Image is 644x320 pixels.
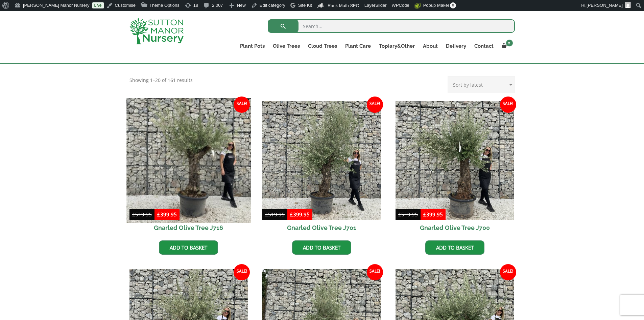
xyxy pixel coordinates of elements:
img: Gnarled Olive Tree J716 [126,98,251,223]
span: Sale! [500,264,516,280]
span: [PERSON_NAME] [587,3,623,8]
bdi: 519.95 [398,211,418,218]
span: 0 [450,2,456,8]
a: About [419,41,442,51]
a: Plant Care [341,41,375,51]
input: Search... [268,19,515,33]
span: Rank Math SEO [328,3,359,8]
span: Sale! [367,264,383,280]
span: Site Kit [298,3,312,8]
span: £ [265,211,268,218]
a: Sale! Gnarled Olive Tree J701 [262,101,381,235]
a: Olive Trees [269,41,304,51]
span: Sale! [500,97,516,113]
span: Sale! [234,97,250,113]
a: Add to basket: “Gnarled Olive Tree J700” [425,240,484,255]
a: Sale! Gnarled Olive Tree J716 [129,101,248,235]
img: logo [129,18,184,44]
span: 2 [506,40,513,46]
select: Shop order [448,76,515,93]
a: Topiary&Other [375,41,419,51]
bdi: 519.95 [132,211,152,218]
h2: Gnarled Olive Tree J700 [396,220,514,235]
span: Sale! [367,97,383,113]
span: £ [290,211,293,218]
a: Add to basket: “Gnarled Olive Tree J701” [292,240,351,255]
bdi: 399.95 [423,211,443,218]
img: Gnarled Olive Tree J700 [396,101,514,220]
a: Plant Pots [236,41,269,51]
a: 2 [498,41,515,51]
a: Sale! Gnarled Olive Tree J700 [396,101,514,235]
a: Live [92,2,104,8]
img: Gnarled Olive Tree J701 [262,101,381,220]
h2: Gnarled Olive Tree J716 [129,220,248,235]
bdi: 519.95 [265,211,285,218]
a: Cloud Trees [304,41,341,51]
p: Showing 1–20 of 161 results [129,76,193,84]
bdi: 399.95 [157,211,177,218]
span: £ [157,211,160,218]
span: £ [423,211,426,218]
span: £ [132,211,135,218]
a: Delivery [442,41,470,51]
bdi: 399.95 [290,211,310,218]
a: Add to basket: “Gnarled Olive Tree J716” [159,240,218,255]
span: Sale! [234,264,250,280]
a: Contact [470,41,498,51]
h2: Gnarled Olive Tree J701 [262,220,381,235]
span: £ [398,211,401,218]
